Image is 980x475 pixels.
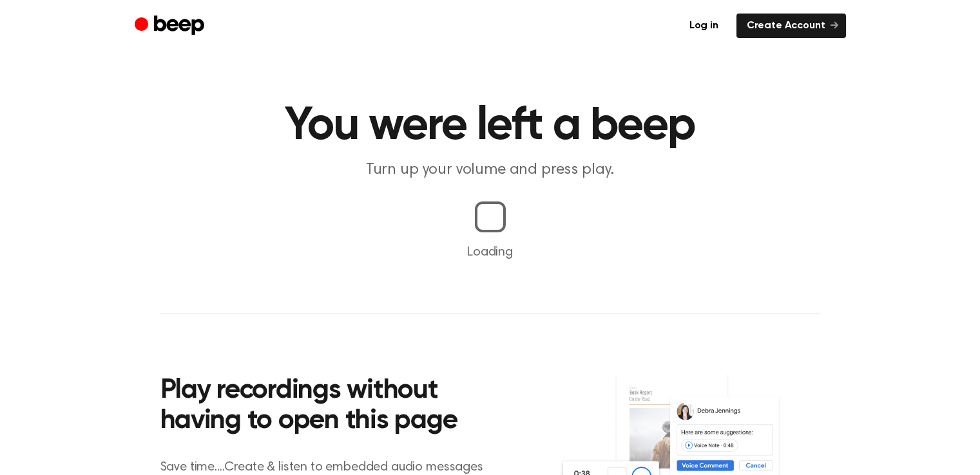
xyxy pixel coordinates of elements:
[679,14,729,38] a: Log in
[160,103,820,149] h1: You were left a beep
[160,376,508,437] h2: Play recordings without having to open this page
[15,243,965,262] p: Loading
[135,14,207,39] a: Beep
[243,160,738,181] p: Turn up your volume and press play.
[736,14,846,38] a: Create Account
